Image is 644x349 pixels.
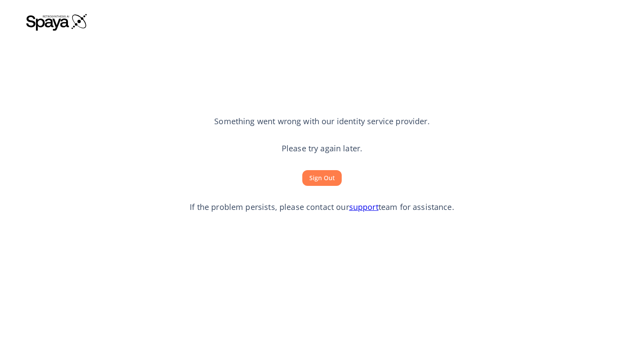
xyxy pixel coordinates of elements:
p: If the problem persists, please contact our team for assistance. [190,202,454,213]
a: support [349,202,379,212]
p: Something went wrong with our identity service provider. [214,116,429,127]
button: Sign Out [302,170,342,186]
p: Please try again later. [282,143,362,154]
img: Spaya logo [26,13,88,31]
